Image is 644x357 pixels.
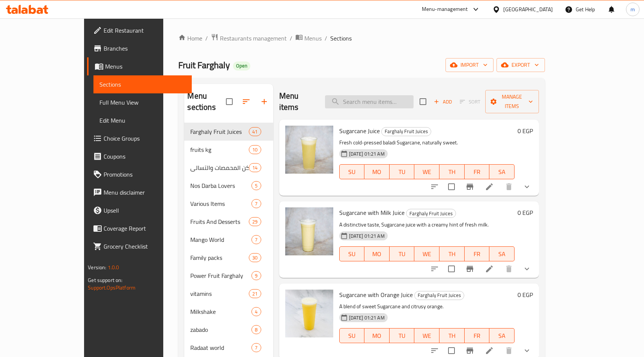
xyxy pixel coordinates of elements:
[285,207,333,255] img: Sugarcane with Milk Juice
[497,58,545,72] button: export
[468,166,487,177] span: FR
[190,217,249,226] div: Fruits And Desserts
[343,166,362,177] span: SU
[455,96,485,108] span: Select section first
[251,307,261,316] div: items
[249,128,260,135] span: 41
[491,92,533,111] span: Manage items
[500,260,518,278] button: delete
[461,178,479,196] button: Branch-specific-item
[184,267,273,285] div: Power Fruit Farghaly9
[251,271,261,280] div: items
[93,93,192,111] a: Full Menu View
[87,147,192,165] a: Coupons
[104,224,186,233] span: Coverage Report
[415,94,431,109] span: Select section
[87,183,192,201] a: Menu disclaimer
[393,249,412,259] span: TU
[285,126,333,174] img: Sugarcane Juice
[339,207,405,218] span: Sugarcane with Milk Juice
[522,264,531,273] svg: Show Choices
[406,209,456,218] div: Farghaly Fruit Juices
[87,237,192,255] a: Grocery Checklist
[233,61,250,70] div: Open
[330,34,352,43] span: Sections
[364,328,390,343] button: MO
[233,63,250,69] span: Open
[190,289,249,298] span: vitamins
[522,346,531,355] svg: Show Choices
[346,314,388,321] span: [DATE] 01:21 AM
[442,166,462,177] span: TH
[417,249,436,259] span: WE
[249,289,261,298] div: items
[422,5,468,14] div: Menu-management
[252,182,260,189] span: 5
[518,126,533,136] h6: 0 EGP
[367,249,387,259] span: MO
[104,134,186,143] span: Choice Groups
[364,246,390,261] button: MO
[295,33,322,43] a: Menus
[339,138,515,147] p: Fresh cold-pressed baladi Sugarcane, naturally sweet.
[190,271,251,280] div: Power Fruit Farghaly
[417,166,436,177] span: WE
[251,181,261,190] div: items
[339,302,515,311] p: A blend of sweet Sugarcane and citrusy orange.
[249,145,261,154] div: items
[431,96,455,108] span: Add item
[439,246,465,261] button: TH
[178,33,545,43] nav: breadcrumb
[433,97,453,106] span: Add
[104,44,186,53] span: Branches
[518,178,536,196] button: show more
[325,34,327,43] li: /
[426,260,444,278] button: sort-choices
[184,321,273,339] div: zabado8
[485,346,494,355] a: Edit menu item
[485,264,494,273] a: Edit menu item
[346,150,388,157] span: [DATE] 01:21 AM
[190,253,249,262] span: Family packs
[492,330,512,341] span: SA
[339,328,365,343] button: SU
[251,235,261,244] div: items
[99,116,186,125] span: Edit Menu
[184,123,273,141] div: Farghaly Fruit Juices41
[442,330,462,341] span: TH
[184,213,273,231] div: Fruits And Desserts29
[290,34,292,43] li: /
[339,125,380,136] span: Sugarcane Juice
[190,307,251,316] span: Milkshake
[393,166,412,177] span: TU
[461,260,479,278] button: Branch-specific-item
[255,93,273,111] button: Add section
[251,343,261,352] div: items
[468,249,487,259] span: FR
[187,90,226,113] h2: Menu sections
[390,164,415,179] button: TU
[184,303,273,321] div: Milkshake4
[87,201,192,219] a: Upsell
[442,249,462,259] span: TH
[190,163,249,172] div: ركن المحمصات والتسالي
[184,195,273,213] div: Various Items7
[489,246,515,261] button: SA
[415,291,464,300] span: Farghaly Fruit Juices
[87,129,192,147] a: Choice Groups
[184,249,273,267] div: Family packs30
[485,90,539,113] button: Manage items
[88,262,106,272] span: Version:
[87,219,192,237] a: Coverage Report
[500,178,518,196] button: delete
[630,5,635,13] span: m
[367,166,387,177] span: MO
[518,289,533,300] h6: 0 EGP
[451,60,488,70] span: import
[184,285,273,303] div: vitamins21
[414,291,464,300] div: Farghaly Fruit Juices
[87,21,192,39] a: Edit Restaurant
[249,146,260,153] span: 10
